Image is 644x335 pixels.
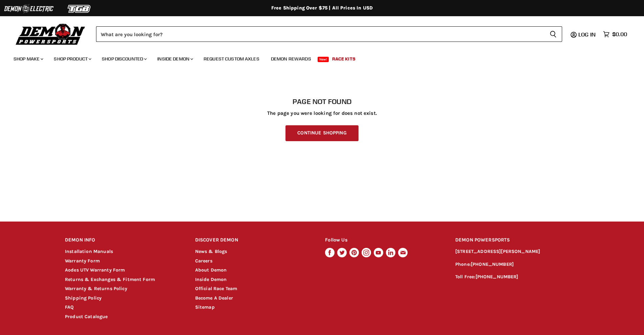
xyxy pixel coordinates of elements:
[65,110,579,116] p: The page you were looking for does not exist.
[3,2,54,15] img: Demon Electric Logo 2
[96,26,562,42] form: Product
[285,125,358,141] a: Continue Shopping
[195,232,313,248] h2: DISCOVER DEMON
[575,31,600,37] a: Log in
[51,5,593,11] div: Free Shipping Over $75 | All Prices In USD
[54,2,105,15] img: TGB Logo 2
[612,31,627,37] span: $0.00
[455,248,579,256] p: [STREET_ADDRESS][PERSON_NAME]
[195,267,227,273] a: About Demon
[195,304,215,310] a: Sitemap
[8,52,47,66] a: Shop Make
[65,258,100,264] a: Warranty Form
[600,29,630,39] a: $0.00
[471,261,514,267] a: [PHONE_NUMBER]
[327,52,361,66] a: Race Kits
[65,286,127,291] a: Warranty & Returns Policy
[65,295,101,301] a: Shipping Policy
[65,267,125,273] a: Aodes UTV Warranty Form
[455,261,579,268] p: Phone:
[195,249,227,254] a: News & Blogs
[325,232,442,248] h2: Follow Us
[544,26,562,42] button: Search
[578,31,596,38] span: Log in
[65,249,113,254] a: Installation Manuals
[49,52,95,66] a: Shop Product
[195,295,233,301] a: Become A Dealer
[455,273,579,281] p: Toll Free:
[476,274,519,280] a: [PHONE_NUMBER]
[195,277,227,282] a: Inside Demon
[8,49,625,66] ul: Main menu
[195,258,212,264] a: Careers
[65,277,155,282] a: Returns & Exchanges & Fitment Form
[266,52,316,66] a: Demon Rewards
[65,232,182,248] h2: DEMON INFO
[318,57,329,62] span: New!
[199,52,264,66] a: Request Custom Axles
[96,26,544,42] input: Search
[14,22,88,46] img: Demon Powersports
[195,286,237,291] a: Official Race Team
[65,304,74,310] a: FAQ
[65,98,579,106] h1: Page not found
[455,232,579,248] h2: DEMON POWERSPORTS
[65,314,108,319] a: Product Catalogue
[97,52,151,66] a: Shop Discounted
[152,52,197,66] a: Inside Demon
